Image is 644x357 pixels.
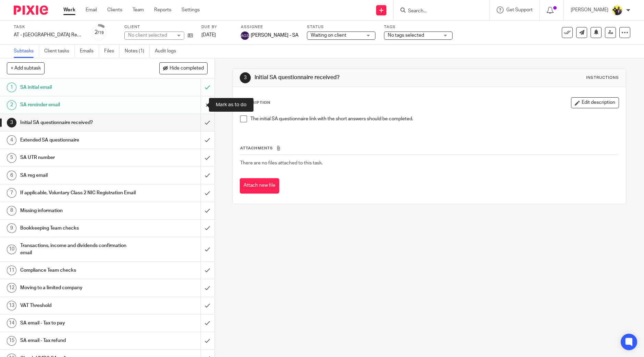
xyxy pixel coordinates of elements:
div: 2 [95,28,104,36]
h1: Extended SA questionnaire [20,135,136,145]
h1: SA reg email [20,170,136,181]
img: Yemi-Starbridge.jpg [612,5,623,16]
div: 15 [7,336,16,346]
h1: Initial SA questionnaire received? [255,74,444,81]
div: AT - SA Return - PE 05-04-2025 [14,32,82,38]
label: Assignee [241,24,298,30]
span: Get Support [506,8,533,12]
div: 14 [7,318,16,328]
span: [PERSON_NAME] - SA [251,32,298,39]
a: Team [133,7,144,13]
div: 5 [7,153,16,163]
span: Hide completed [170,66,204,71]
h1: Missing information [20,206,136,216]
a: Emails [80,45,99,58]
label: Due by [201,24,232,30]
h1: SA initial email [20,82,136,93]
p: [PERSON_NAME] [571,7,608,13]
h1: If applicable, Voluntary Class 2 NIC Registration Email [20,188,136,198]
div: 3 [7,118,16,127]
h1: SA UTR number [20,152,136,163]
a: Settings [182,7,200,13]
div: 4 [7,135,16,145]
span: Attachments [240,146,273,150]
h1: Initial SA questionnaire received? [20,118,136,128]
h1: SA reminder email [20,100,136,110]
a: Notes (1) [125,45,150,58]
div: 13 [7,301,16,310]
h1: VAT Threshold [20,300,136,311]
img: svg%3E [241,32,249,40]
div: 1 [7,83,16,92]
div: 8 [7,206,16,216]
a: Audit logs [155,45,181,58]
button: + Add subtask [7,62,45,74]
div: No client selected [128,32,173,39]
div: 6 [7,171,16,180]
label: Status [307,24,375,30]
a: Work [63,7,75,13]
button: Hide completed [159,62,208,74]
input: Search [407,8,469,14]
a: Files [104,45,120,58]
a: Reports [154,7,171,13]
label: Task [14,24,82,30]
span: There are no files attached to this task. [240,161,323,165]
h1: Compliance Team checks [20,265,136,275]
span: No tags selected [388,33,424,38]
div: 9 [7,223,16,233]
button: Attach new file [240,178,279,194]
a: Email [86,7,97,13]
a: Client tasks [44,45,75,58]
div: AT - [GEOGRAPHIC_DATA] Return - PE [DATE] [14,32,82,38]
span: Waiting on client [311,33,346,38]
div: 11 [7,266,16,275]
div: 7 [7,188,16,198]
h1: Moving to a limited company [20,283,136,293]
div: 10 [7,245,16,254]
div: 3 [240,72,251,83]
small: /19 [98,31,104,35]
h1: Bookkeeping Team checks [20,223,136,233]
span: [DATE] [201,33,216,37]
p: The initial SA questionnaire link with the short answers should be completed. [250,115,619,122]
button: Edit description [571,97,619,108]
label: Tags [384,24,453,30]
div: 2 [7,100,16,110]
h1: Transactions, income and dividends confirmation email [20,241,136,258]
label: Client [124,24,193,30]
img: Pixie [14,5,48,15]
p: Description [240,100,270,106]
h1: SA email - Tax refund [20,335,136,346]
a: Subtasks [14,45,39,58]
div: 12 [7,283,16,293]
div: Instructions [586,75,619,81]
a: Clients [107,7,122,13]
h1: SA email - Tax to pay [20,318,136,328]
